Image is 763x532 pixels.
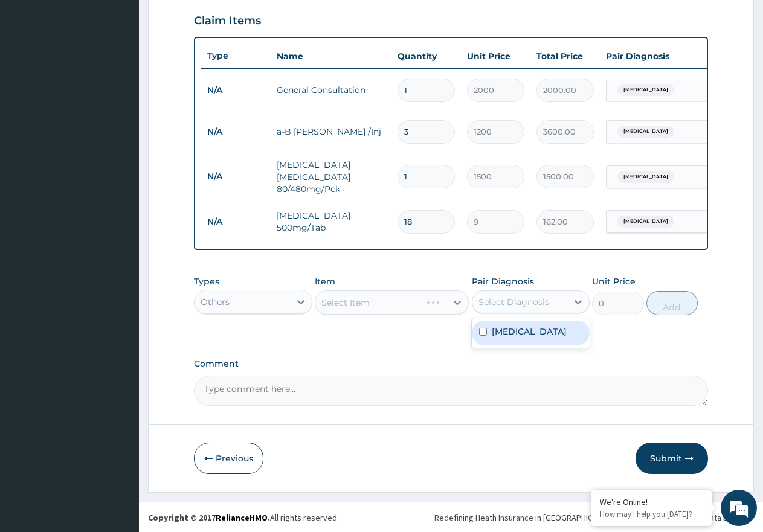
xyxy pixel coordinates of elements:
span: We're online! [70,152,167,274]
textarea: Type your message and hit 'Enter' [6,330,230,372]
th: Total Price [530,44,600,68]
th: Unit Price [461,44,530,68]
label: Types [194,277,219,287]
span: [MEDICAL_DATA] [617,216,674,228]
td: a-B [PERSON_NAME] /Inj [271,120,391,144]
label: Unit Price [592,275,636,287]
button: Submit [636,443,708,474]
a: RelianceHMO [216,512,268,523]
label: [MEDICAL_DATA] [492,325,567,338]
th: Name [271,44,391,68]
div: Redefining Heath Insurance in [GEOGRAPHIC_DATA] using Telemedicine and Data Science! [434,511,754,524]
label: Comment [194,359,708,369]
img: d_794563401_company_1708531726252_794563401 [22,60,49,91]
div: Chat with us now [63,68,203,83]
td: General Consultation [271,78,391,102]
th: Pair Diagnosis [600,44,733,68]
td: N/A [201,165,271,188]
button: Previous [194,443,263,474]
td: N/A [201,121,271,143]
h3: Claim Items [194,14,261,28]
label: Item [315,275,335,287]
td: [MEDICAL_DATA] 500mg/Tab [271,204,391,240]
p: How may I help you today? [600,509,703,519]
td: N/A [201,79,271,101]
span: [MEDICAL_DATA] [617,171,674,183]
span: [MEDICAL_DATA] [617,84,674,96]
td: N/A [201,211,271,233]
th: Quantity [391,44,461,68]
div: We're Online! [600,496,703,507]
th: Type [201,45,271,67]
td: [MEDICAL_DATA] [MEDICAL_DATA] 80/480mg/Pck [271,153,391,201]
strong: Copyright © 2017 . [148,512,270,523]
div: Minimize live chat window [198,6,227,35]
button: Add [646,291,698,315]
div: Others [201,296,230,308]
label: Pair Diagnosis [472,275,534,287]
span: [MEDICAL_DATA] [617,126,674,138]
div: Select Diagnosis [478,296,549,308]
